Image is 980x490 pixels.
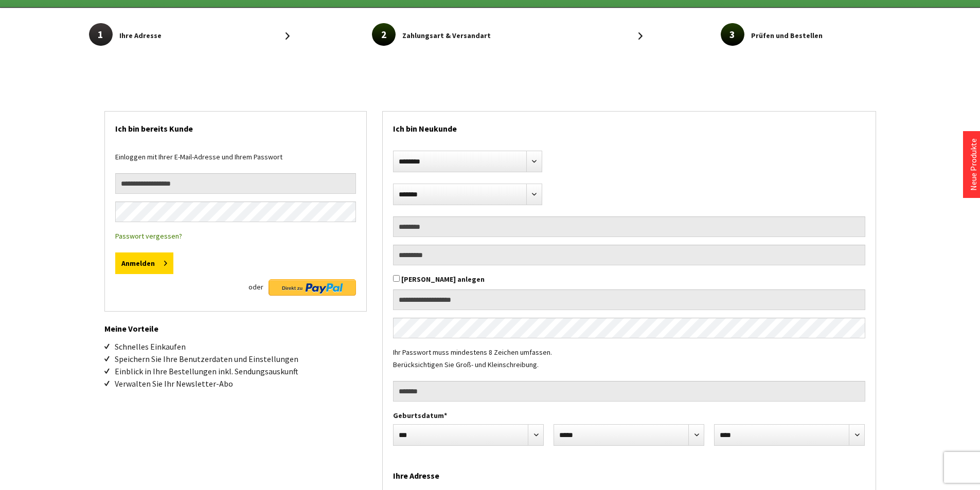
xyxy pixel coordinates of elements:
label: Geburtsdatum* [393,409,865,422]
label: [PERSON_NAME] anlegen [401,275,485,284]
li: Verwalten Sie Ihr Newsletter-Abo [115,377,367,390]
h2: Meine Vorteile [104,312,367,335]
a: Neue Produkte [968,138,978,191]
span: oder [248,279,263,295]
div: Einloggen mit Ihrer E-Mail-Adresse und Ihrem Passwort [115,151,356,173]
span: 2 [372,23,396,46]
img: Direkt zu PayPal Button [269,279,356,296]
h2: Ich bin bereits Kunde [115,112,356,140]
li: Einblick in Ihre Bestellungen inkl. Sendungsauskunft [115,365,367,377]
h2: Ich bin Neukunde [393,112,865,140]
a: Passwort vergessen? [115,231,182,241]
span: 1 [89,23,113,46]
li: Schnelles Einkaufen [115,340,367,353]
h2: Ihre Adresse [393,459,865,487]
span: Zahlungsart & Versandart [402,29,491,42]
div: Ihr Passwort muss mindestens 8 Zeichen umfassen. Berücksichtigen Sie Groß- und Kleinschreibung. [393,346,865,381]
span: Ihre Adresse [119,29,162,42]
li: Speichern Sie Ihre Benutzerdaten und Einstellungen [115,353,367,365]
span: Prüfen und Bestellen [751,29,823,42]
button: Anmelden [115,252,173,274]
span: 3 [721,23,744,46]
